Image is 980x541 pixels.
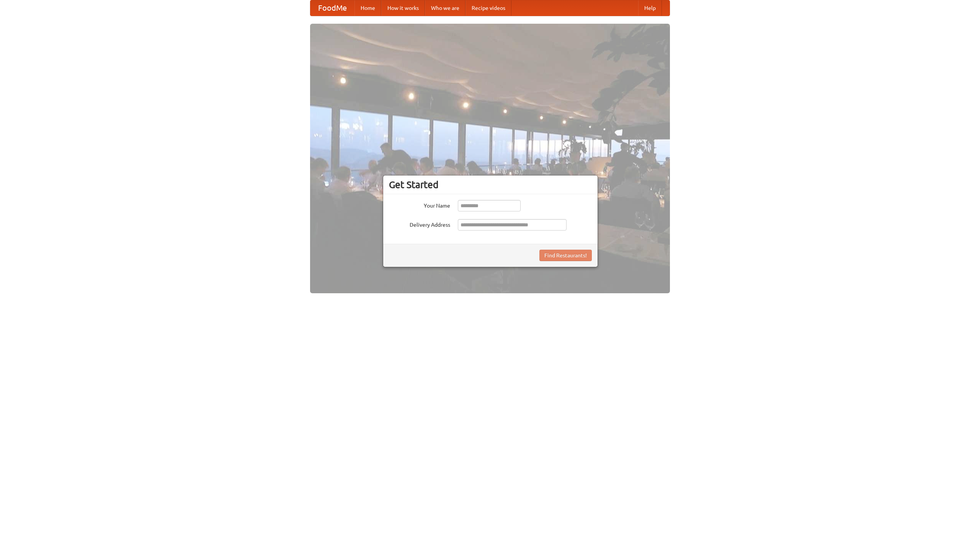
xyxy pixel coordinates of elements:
a: FoodMe [310,0,354,16]
h3: Get Started [389,179,592,190]
a: Who we are [425,0,465,16]
a: Help [638,0,662,16]
label: Your Name [389,200,450,210]
label: Delivery Address [389,219,450,229]
a: Recipe videos [465,0,511,16]
a: How it works [381,0,425,16]
a: Home [354,0,381,16]
button: Find Restaurants! [539,250,592,261]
